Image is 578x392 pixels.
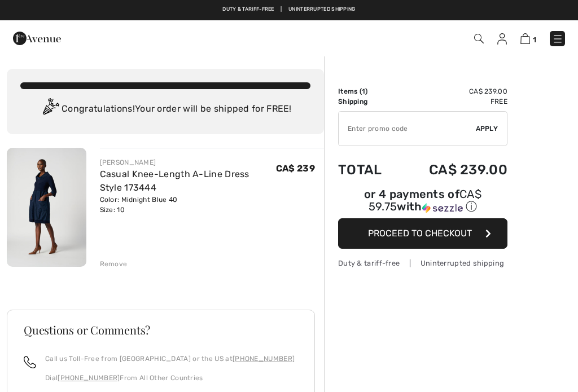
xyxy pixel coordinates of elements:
[339,112,476,146] input: Promo code
[338,86,399,96] td: Items ( )
[276,163,315,174] span: CA$ 239
[362,87,365,95] span: 1
[13,27,61,50] img: 1ère Avenue
[100,259,128,269] div: Remove
[474,34,484,43] img: Search
[20,98,310,121] div: Congratulations! Your order will be shipped for FREE!
[45,373,295,383] p: Dial From All Other Countries
[100,157,276,168] div: [PERSON_NAME]
[7,148,86,267] img: Casual Knee-Length A-Line Dress Style 173444
[368,228,472,239] span: Proceed to Checkout
[552,33,563,45] img: Menu
[338,96,399,107] td: Shipping
[24,324,298,336] h3: Questions or Comments?
[399,151,507,189] td: CA$ 239.00
[369,187,481,213] span: CA$ 59.75
[45,354,295,364] p: Call us Toll-Free from [GEOGRAPHIC_DATA] or the US at
[233,355,295,363] a: [PHONE_NUMBER]
[338,189,507,218] div: or 4 payments ofCA$ 59.75withSezzle Click to learn more about Sezzle
[422,203,463,213] img: Sezzle
[13,32,61,43] a: 1ère Avenue
[338,189,507,214] div: or 4 payments of with
[520,33,530,44] img: Shopping Bag
[338,258,507,268] div: Duty & tariff-free | Uninterrupted shipping
[399,86,507,96] td: CA$ 239.00
[24,356,36,368] img: call
[476,124,498,134] span: Apply
[338,151,399,189] td: Total
[497,33,507,45] img: My Info
[520,32,536,45] a: 1
[39,98,62,121] img: Congratulation2.svg
[533,36,536,44] span: 1
[100,195,276,215] div: Color: Midnight Blue 40 Size: 10
[58,374,120,382] a: [PHONE_NUMBER]
[338,218,507,249] button: Proceed to Checkout
[399,96,507,107] td: Free
[100,169,249,193] a: Casual Knee-Length A-Line Dress Style 173444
